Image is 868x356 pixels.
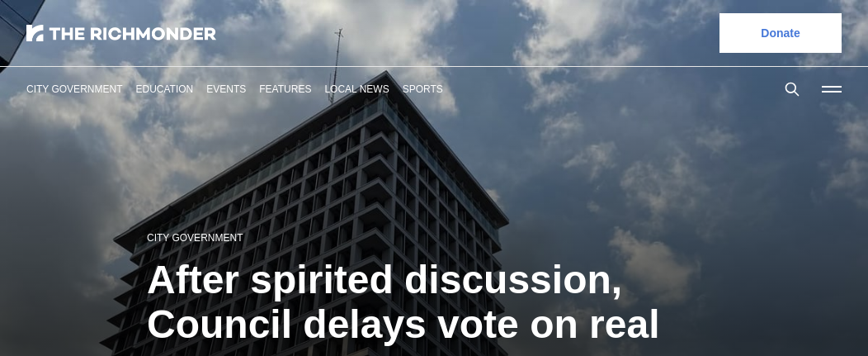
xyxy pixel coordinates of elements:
[259,83,311,95] a: Features
[729,275,868,356] iframe: portal-trigger
[403,83,443,95] a: Sports
[26,25,216,41] img: The Richmonder
[206,83,246,95] a: Events
[719,13,842,53] a: Donate
[26,83,122,95] a: City Government
[780,77,804,102] button: Search this site
[147,232,243,244] a: City Government
[135,83,193,95] a: Education
[324,83,389,95] a: Local News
